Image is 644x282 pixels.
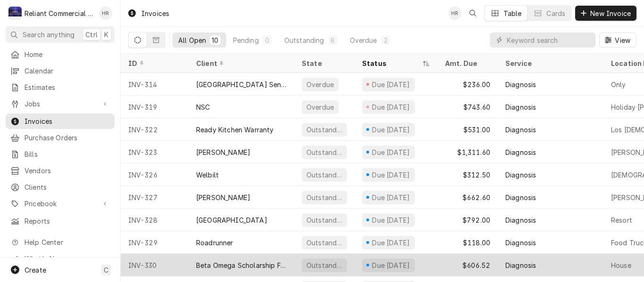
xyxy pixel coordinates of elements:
[371,170,411,180] div: Due [DATE]
[196,102,210,112] div: NSC
[8,7,22,20] div: Reliant Commercial Appliance Repair LLC's Avatar
[212,35,218,45] div: 10
[448,7,462,20] div: HR
[362,58,421,68] div: Status
[350,35,377,45] div: Overdue
[438,163,498,186] div: $312.50
[330,35,336,45] div: 8
[371,238,411,248] div: Due [DATE]
[505,260,536,270] div: Diagnosis
[438,231,498,254] div: $118.00
[438,186,498,209] div: $662.60
[371,193,411,202] div: Due [DATE]
[196,80,287,89] div: [GEOGRAPHIC_DATA] Senior Living
[305,147,343,157] div: Outstanding
[121,73,189,96] div: INV-314
[6,234,115,250] a: Go to Help Center
[85,30,98,40] span: Ctrl
[465,6,480,21] button: Open search
[505,193,536,202] div: Diagnosis
[178,35,206,45] div: All Open
[6,179,115,195] a: Clients
[546,8,565,18] div: Cards
[505,215,536,225] div: Diagnosis
[438,118,498,141] div: $531.00
[438,73,498,96] div: $236.00
[25,82,110,92] span: Estimates
[25,182,110,192] span: Clients
[438,254,498,276] div: $606.52
[8,7,22,20] div: R
[25,133,110,143] span: Purchase Orders
[611,215,632,225] div: Resort
[104,30,108,40] span: K
[305,238,343,248] div: Outstanding
[284,35,324,45] div: Outstanding
[6,47,115,62] a: Home
[25,254,109,264] span: What's New
[121,209,189,231] div: INV-328
[371,147,411,157] div: Due [DATE]
[575,6,636,21] button: New Invoice
[99,7,112,20] div: HR
[438,141,498,163] div: $1,311.60
[196,193,250,202] div: [PERSON_NAME]
[25,166,110,176] span: Vendors
[196,147,250,157] div: [PERSON_NAME]
[104,265,108,275] span: C
[6,213,115,229] a: Reports
[438,209,498,231] div: $792.00
[448,7,462,20] div: Heath Reed's Avatar
[505,170,536,180] div: Diagnosis
[23,30,74,40] span: Search anything
[25,99,96,109] span: Jobs
[504,8,522,18] div: Table
[505,102,536,112] div: Diagnosis
[505,80,536,89] div: Diagnosis
[6,113,115,129] a: Invoices
[383,35,388,45] div: 2
[25,149,110,159] span: Bills
[438,96,498,118] div: $743.60
[611,80,626,89] div: Only
[305,125,343,135] div: Outstanding
[505,238,536,248] div: Diagnosis
[25,237,109,247] span: Help Center
[371,80,411,89] div: Due [DATE]
[371,260,411,270] div: Due [DATE]
[6,80,115,95] a: Estimates
[611,260,631,270] div: House
[233,35,259,45] div: Pending
[305,193,343,202] div: Outstanding
[6,63,115,79] a: Calendar
[371,102,411,112] div: Due [DATE]
[371,215,411,225] div: Due [DATE]
[128,58,179,68] div: ID
[25,116,110,126] span: Invoices
[305,80,335,89] div: Overdue
[505,58,594,68] div: Service
[121,231,189,254] div: INV-329
[196,215,267,225] div: [GEOGRAPHIC_DATA]
[25,8,94,18] div: Reliant Commercial Appliance Repair LLC
[6,130,115,145] a: Purchase Orders
[302,58,347,68] div: State
[25,49,110,59] span: Home
[25,199,96,209] span: Pricebook
[371,125,411,135] div: Due [DATE]
[305,102,335,112] div: Overdue
[6,96,115,112] a: Go to Jobs
[196,170,219,180] div: Welbilt
[6,163,115,178] a: Vendors
[445,58,488,68] div: Amt. Due
[121,141,189,163] div: INV-323
[6,146,115,162] a: Bills
[507,32,591,48] input: Keyword search
[588,8,633,18] span: New Invoice
[599,32,636,48] button: View
[6,251,115,266] a: Go to What's New
[6,26,115,43] button: Search anythingCtrlK
[196,260,287,270] div: Beta Omega Scholarship Foundation
[264,35,270,45] div: 0
[196,58,285,68] div: Client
